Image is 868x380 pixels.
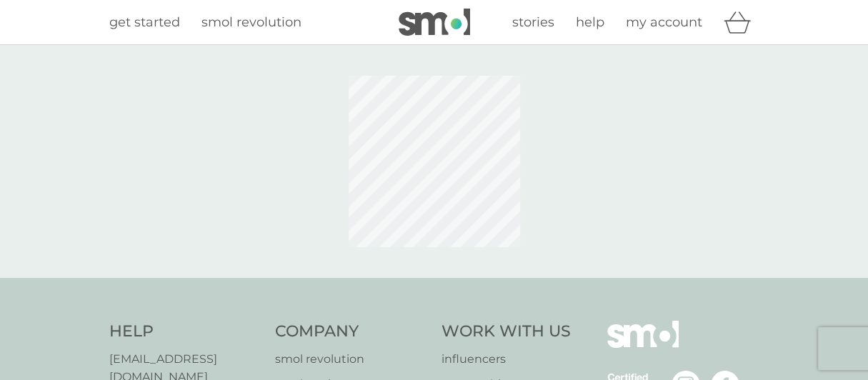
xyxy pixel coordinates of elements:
[512,14,554,30] span: stories
[626,12,702,33] a: my account
[109,321,261,343] h4: Help
[607,321,679,369] img: smol
[576,14,604,30] span: help
[275,321,427,343] h4: Company
[201,14,301,30] span: smol revolution
[626,14,702,30] span: my account
[201,12,301,33] a: smol revolution
[399,9,470,36] img: smol
[576,12,604,33] a: help
[275,350,427,369] a: smol revolution
[442,350,571,369] a: influencers
[724,8,759,36] div: basket
[109,12,180,33] a: get started
[109,14,180,30] span: get started
[512,12,554,33] a: stories
[442,321,571,343] h4: Work With Us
